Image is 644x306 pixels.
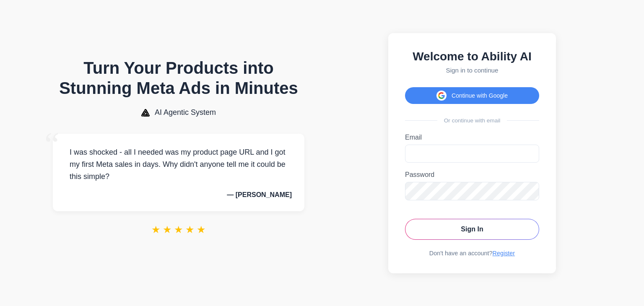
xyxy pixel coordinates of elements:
h1: Turn Your Products into Stunning Meta Ads in Minutes [53,58,304,98]
div: Or continue with email [405,117,539,124]
p: Sign in to continue [405,67,539,74]
span: ★ [151,224,161,236]
span: ★ [185,224,195,236]
p: — [PERSON_NAME] [65,191,292,199]
span: ★ [163,224,172,236]
label: Email [405,134,539,141]
p: I was shocked - all I needed was my product page URL and I got my first Meta sales in days. Why d... [65,146,292,182]
button: Continue with Google [405,87,539,104]
span: ★ [197,224,206,236]
label: Password [405,171,539,179]
img: AI Agentic System Logo [141,109,150,117]
h2: Welcome to Ability AI [405,50,539,63]
span: AI Agentic System [155,108,216,117]
button: Sign In [405,219,539,240]
span: ★ [174,224,183,236]
div: Don't have an account? [405,250,539,257]
a: Register [493,250,515,257]
span: “ [44,125,60,163]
